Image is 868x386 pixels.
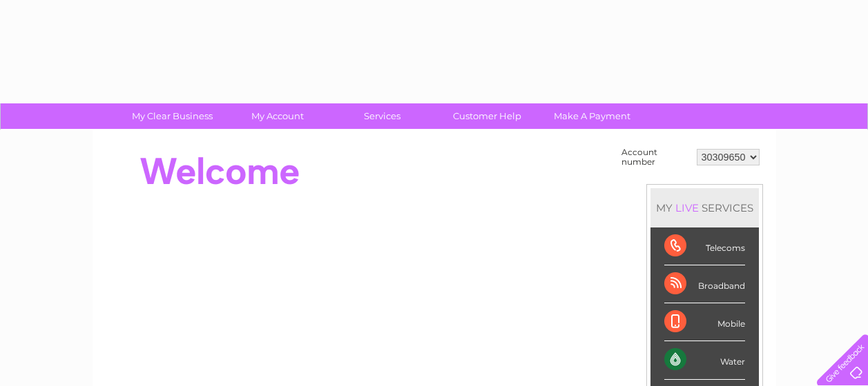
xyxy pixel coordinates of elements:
a: Services [325,103,439,129]
div: Broadband [664,265,745,303]
td: Account number [618,144,693,170]
a: Make A Payment [535,103,649,129]
div: LIVE [673,201,702,214]
a: Customer Help [430,103,544,129]
div: Mobile [664,303,745,341]
a: My Account [220,103,334,129]
div: Water [664,341,745,379]
div: Telecoms [664,227,745,265]
div: MY SERVICES [650,188,759,227]
a: My Clear Business [115,103,229,129]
